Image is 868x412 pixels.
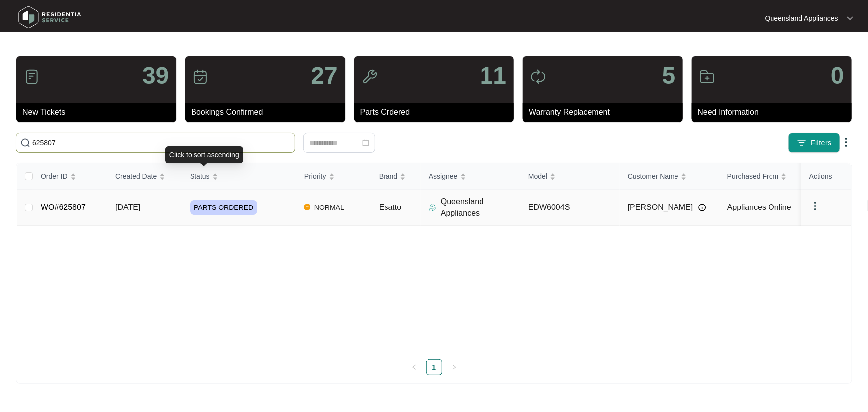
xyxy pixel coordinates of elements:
[446,359,462,375] li: Next Page
[379,203,401,211] span: Esatto
[190,200,257,215] span: PARTS ORDERED
[797,138,807,148] img: filter icon
[191,106,345,118] p: Bookings Confirmed
[406,359,422,375] button: left
[20,138,30,148] img: search-icon
[311,64,337,88] p: 27
[429,171,458,182] span: Assignee
[190,171,210,182] span: Status
[33,163,107,190] th: Order ID
[115,203,140,211] span: [DATE]
[427,360,442,375] a: 1
[165,146,243,163] div: Click to sort ascending
[528,171,547,182] span: Model
[451,364,457,370] span: right
[441,196,520,219] p: Queensland Appliances
[840,136,852,148] img: dropdown arrow
[811,138,832,148] span: Filters
[22,106,176,118] p: New Tickets
[310,202,348,213] span: NORMAL
[406,359,422,375] li: Previous Page
[529,106,682,118] p: Warranty Replacement
[304,204,310,210] img: Vercel Logo
[620,163,719,190] th: Customer Name
[520,190,620,226] td: EDW6004S
[698,204,706,211] img: Info icon
[628,202,693,213] span: [PERSON_NAME]
[809,200,821,212] img: dropdown arrow
[41,203,86,211] a: WO#625807
[411,364,417,370] span: left
[698,106,852,118] p: Need Information
[429,204,437,211] img: Assigner Icon
[362,69,378,85] img: icon
[530,69,546,85] img: icon
[765,13,838,23] p: Queensland Appliances
[788,133,840,153] button: filter iconFilters
[107,163,182,190] th: Created Date
[727,203,791,211] span: Appliances Online
[421,163,520,190] th: Assignee
[115,171,157,182] span: Created Date
[480,64,506,88] p: 11
[831,64,844,88] p: 0
[379,171,397,182] span: Brand
[520,163,620,190] th: Model
[719,163,819,190] th: Purchased From
[24,69,40,85] img: icon
[193,69,208,85] img: icon
[847,16,853,21] img: dropdown arrow
[801,163,851,190] th: Actions
[426,359,442,375] li: 1
[15,2,85,32] img: residentia service logo
[360,106,514,118] p: Parts Ordered
[628,171,678,182] span: Customer Name
[446,359,462,375] button: right
[32,137,291,148] input: Search by Order Id, Assignee Name, Customer Name, Brand and Model
[371,163,421,190] th: Brand
[41,171,68,182] span: Order ID
[296,163,371,190] th: Priority
[662,64,675,88] p: 5
[182,163,296,190] th: Status
[142,64,169,88] p: 39
[699,69,715,85] img: icon
[304,171,326,182] span: Priority
[727,171,778,182] span: Purchased From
